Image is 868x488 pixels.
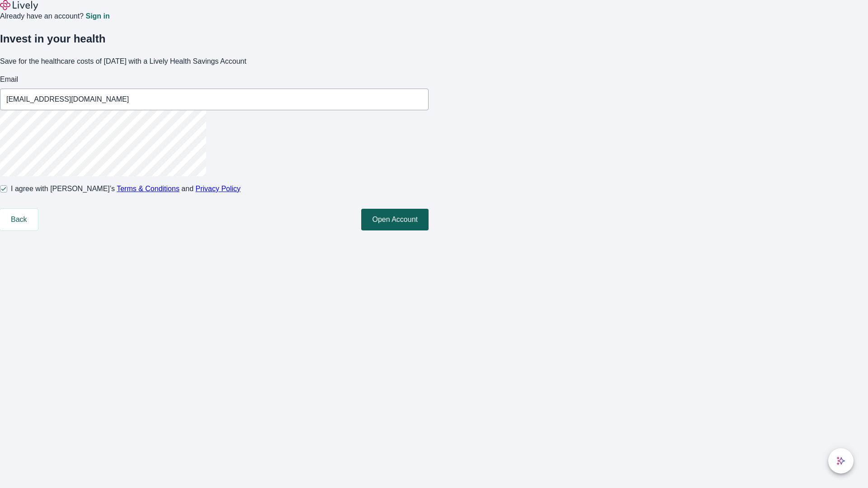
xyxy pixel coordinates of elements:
svg: Lively AI Assistant [836,456,845,465]
span: I agree with [PERSON_NAME]’s and [11,183,241,194]
button: Open Account [361,209,429,230]
a: Sign in [85,13,109,20]
button: chat [828,448,854,474]
a: Privacy Policy [196,185,241,192]
a: Terms & Conditions [117,185,179,192]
